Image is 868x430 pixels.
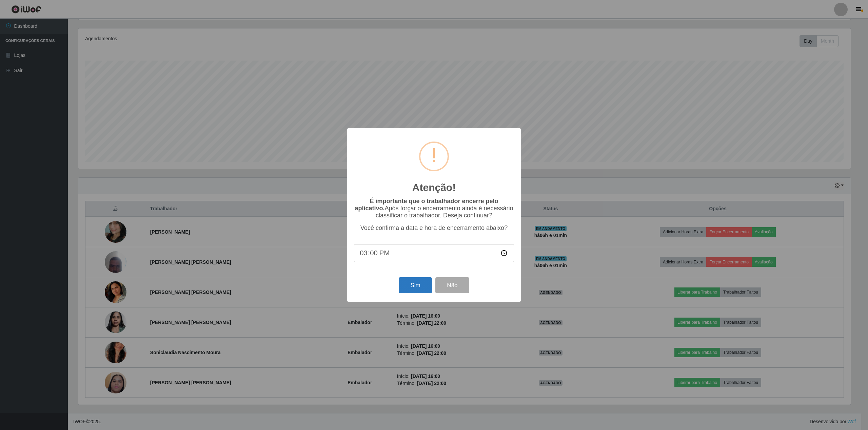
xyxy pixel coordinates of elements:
button: Não [435,277,469,293]
button: Sim [399,277,432,293]
p: Você confirma a data e hora de encerramento abaixo? [354,224,514,232]
h2: Atenção! [412,181,456,194]
b: É importante que o trabalhador encerre pelo aplicativo. [355,198,498,212]
p: Após forçar o encerramento ainda é necessário classificar o trabalhador. Deseja continuar? [354,198,514,219]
